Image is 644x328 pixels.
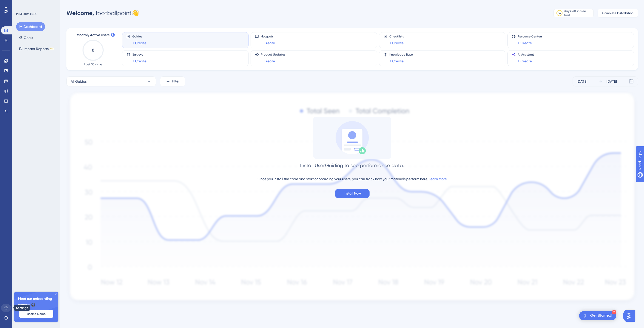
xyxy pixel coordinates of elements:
[160,76,185,86] button: Filter
[19,310,53,318] button: Book a Demo
[50,48,54,50] div: BETA
[66,90,638,305] img: 1ec67ef948eb2d50f6bf237e9abc4f97.svg
[132,58,146,64] a: + Create
[66,9,94,17] span: Welcome,
[518,34,542,38] span: Resource Centers
[598,9,638,17] button: Complete Installation
[518,58,532,64] a: + Create
[12,1,31,7] span: Need Help?
[261,34,275,38] span: Hotspots
[16,33,36,42] button: Goals
[92,48,94,53] text: 0
[27,312,46,316] span: Book a Demo
[132,34,146,38] span: Guides
[389,34,404,38] span: Checklists
[172,78,180,84] span: Filter
[558,11,561,15] div: 14
[66,76,156,86] button: All Guides
[258,176,447,182] div: Once you install the code and start onboarding your users, you can track how your materials perfo...
[16,12,37,16] div: PERFORMANCE
[77,32,109,38] span: Monthly Active Users
[582,313,588,319] img: launcher-image-alternative-text
[16,44,57,53] button: Impact ReportsBETA
[344,191,361,197] span: Install Now
[132,53,146,57] span: Surveys
[518,40,532,46] a: + Create
[18,296,54,308] span: Meet our onboarding experts 🎧
[623,308,638,323] iframe: UserGuiding AI Assistant Launcher
[602,11,633,15] span: Complete Installation
[389,40,404,46] a: + Create
[335,189,370,198] button: Install Now
[71,78,87,84] span: All Guides
[132,40,146,46] a: + Create
[389,53,413,57] span: Knowledge Base
[66,9,139,17] div: footballpoint 👋
[564,9,592,17] div: days left in free trial
[518,53,534,57] span: AI Assistant
[429,177,447,181] a: Learn More
[579,311,616,320] div: Open Get Started! checklist, remaining modules: 2
[577,78,587,84] div: [DATE]
[607,78,617,84] div: [DATE]
[300,162,404,169] div: Install UserGuiding to see performance data.
[261,40,275,46] a: + Create
[612,310,616,314] div: 2
[590,313,612,318] div: Get Started!
[16,22,45,31] button: Dashboard
[261,53,285,57] span: Product Updates
[261,58,275,64] a: + Create
[389,58,404,64] a: + Create
[84,62,102,66] span: Last 30 days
